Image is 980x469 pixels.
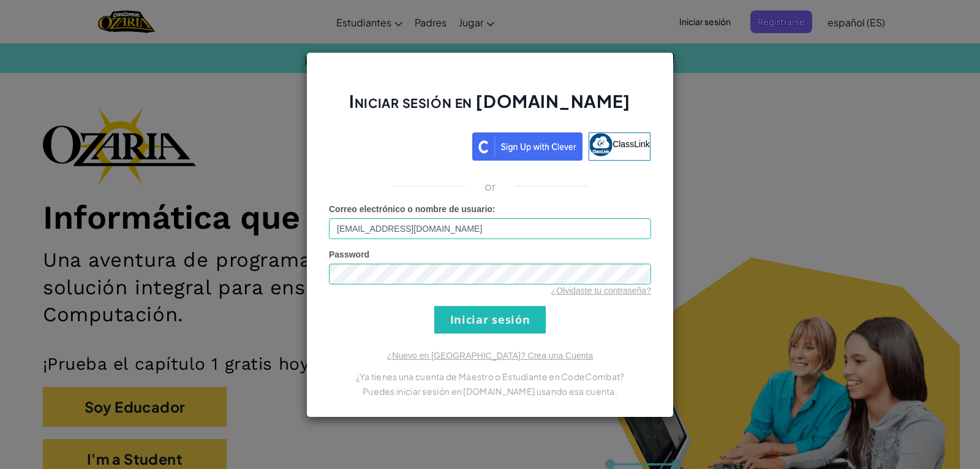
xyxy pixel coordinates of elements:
p: or [484,179,496,194]
img: clever_sso_button@2x.png [472,132,582,161]
span: Password [329,250,369,259]
span: Correo electrónico o nombre de usuario [329,204,492,214]
label: : [329,203,496,215]
img: classlink-logo-small.png [589,133,612,156]
a: ¿Olvidaste tu contraseña? [551,286,651,296]
p: ¿Ya tienes una cuenta de Maestro o Estudiante en CodeCombat? [329,369,651,384]
h2: Iniciar sesión en [DOMAIN_NAME] [329,90,651,125]
span: ClassLink [612,139,650,148]
p: Puedes iniciar sesión en [DOMAIN_NAME] usando esa cuenta. [329,384,651,398]
input: Iniciar sesión [434,306,546,334]
iframe: Botón Iniciar sesión con Google [323,131,472,158]
a: ¿Nuevo en [GEOGRAPHIC_DATA]? Crea una Cuenta [387,351,593,360]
